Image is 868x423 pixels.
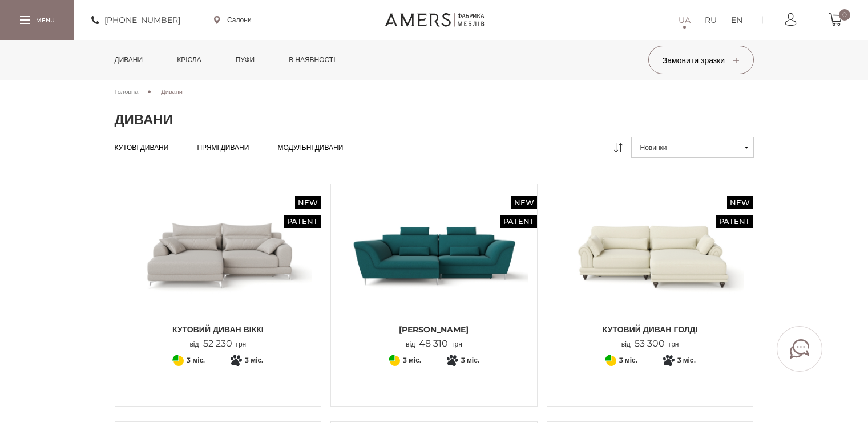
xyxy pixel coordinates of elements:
a: New Patent Кутовий диван ГОЛДІ Кутовий диван ГОЛДІ Кутовий диван ГОЛДІ від53 300грн [556,193,745,349]
span: Кутовий диван ВІККІ [124,324,313,335]
span: Patent [500,215,537,228]
span: 48 310 [415,338,452,349]
p: від грн [621,339,679,349]
span: New [511,196,537,209]
span: 53 300 [631,338,669,349]
span: 3 міс. [403,353,421,367]
span: 3 міс. [677,353,696,367]
span: Patent [284,215,321,228]
span: Кутовий диван ГОЛДІ [556,324,745,335]
span: 0 [839,9,850,21]
span: Головна [115,88,139,96]
a: [PHONE_NUMBER] [91,13,180,27]
a: UA [679,13,691,27]
a: EN [731,13,742,27]
a: New Patent Кутовий диван ВІККІ Кутовий диван ВІККІ Кутовий диван ВІККІ від52 230грн [124,193,313,349]
span: Замовити зразки [663,55,739,66]
a: New Patent Кутовий Диван Грейсі Кутовий Диван Грейсі [PERSON_NAME] від48 310грн [340,193,528,349]
a: Прямі дивани [197,143,249,152]
button: Замовити зразки [648,46,754,74]
a: Головна [115,87,139,97]
span: 3 міс. [461,353,479,367]
span: [PERSON_NAME] [340,324,528,335]
a: Крісла [168,40,209,80]
p: від грн [189,339,246,349]
a: Модульні дивани [277,143,343,152]
a: RU [705,13,717,27]
a: Салони [214,15,252,25]
a: Кутові дивани [115,143,169,152]
a: Пуфи [227,40,264,80]
a: Дивани [106,40,152,80]
span: 3 міс. [187,353,205,367]
span: 3 міс. [245,353,263,367]
span: Patent [716,215,753,228]
p: від грн [406,339,462,349]
button: Новинки [631,137,754,158]
span: New [295,196,321,209]
span: 52 230 [199,338,236,349]
span: New [727,196,753,209]
a: в наявності [280,40,344,80]
span: 3 міс. [619,353,637,367]
h1: Дивани [115,111,754,128]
